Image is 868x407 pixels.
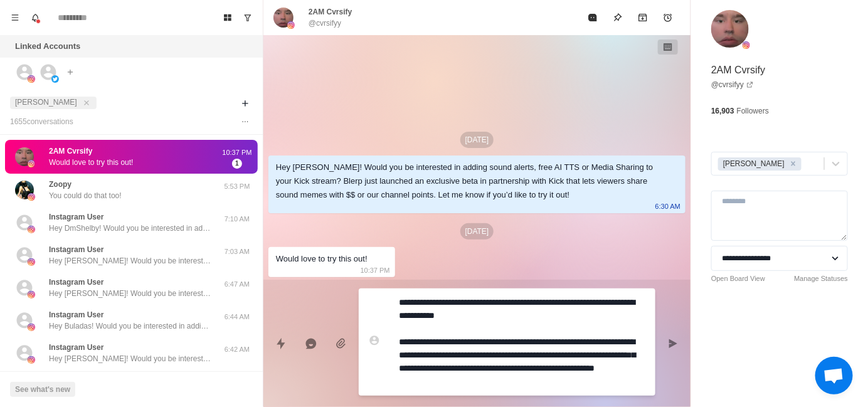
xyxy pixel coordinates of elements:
p: Hey [PERSON_NAME]! Would you be interested in adding sound alerts, free TTS or Media Sharing to y... [49,353,212,364]
div: Remove Jayson [786,157,800,171]
p: [DATE] [460,223,494,240]
p: 16,903 [711,105,734,117]
p: 1655 conversation s [10,116,73,127]
button: Options [238,114,253,129]
p: Followers [737,105,769,117]
button: Send message [660,331,685,356]
p: 7:03 AM [221,246,253,257]
p: Hey DmShelby! Would you be interested in adding sound alerts, free TTS or Media Sharing to your K... [49,223,212,234]
p: 6:42 AM [221,344,253,355]
img: picture [273,8,294,28]
p: 6:30 AM [655,199,680,213]
button: Add account [63,65,78,80]
p: Zoopy [49,179,71,190]
button: Archive [630,5,655,30]
p: 2AM Cvrsify [711,63,765,78]
button: Add reminder [655,5,680,30]
p: 6:44 AM [221,312,253,322]
button: Add filters [238,96,253,111]
a: Manage Statuses [794,273,848,284]
img: picture [28,75,35,83]
img: picture [28,356,35,364]
img: picture [711,10,749,48]
p: Instagram User [49,277,103,288]
button: Mark as read [580,5,605,30]
span: 1 [232,159,242,169]
p: 2AM Cvrsify [49,145,92,157]
p: Hey Buladas! Would you be interested in adding sound alerts, free TTS or Media Sharing to your Ki... [49,320,212,332]
a: @cvrsifyy [711,79,754,90]
img: picture [15,147,34,166]
p: Instagram User [49,211,103,223]
p: 10:37 PM [361,263,390,277]
div: Hey [PERSON_NAME]! Would you be interested in adding sound alerts, free AI TTS or Media Sharing t... [276,161,658,202]
p: Hey [PERSON_NAME]! Would you be interested in adding sound alerts, free TTS or Media Sharing to y... [49,288,212,299]
div: Would love to try this out! [276,252,368,266]
img: picture [15,181,34,199]
p: @cvrsifyy [309,18,341,29]
p: Linked Accounts [15,40,80,53]
p: Instagram User [49,342,103,353]
img: picture [28,291,35,299]
button: Pin [605,5,630,30]
button: Board View [218,8,238,28]
p: 2AM Cvrsify [309,6,352,18]
a: Open Board View [711,273,765,284]
p: Would love to try this out! [49,157,134,168]
img: picture [28,258,35,266]
img: picture [51,75,59,83]
img: picture [743,41,750,49]
img: picture [28,324,35,331]
p: 10:37 PM [221,147,253,158]
button: Menu [5,8,25,28]
a: Open chat [815,357,853,394]
p: 7:10 AM [221,214,253,225]
p: 5:53 PM [221,181,253,192]
div: [PERSON_NAME] [719,157,786,171]
span: [PERSON_NAME] [15,98,77,107]
button: Notifications [25,8,45,28]
p: You could do that too! [49,190,122,201]
p: Instagram User [49,309,103,320]
img: picture [287,21,295,29]
p: Hey [PERSON_NAME]! Would you be interested in adding sound alerts, free TTS or Media Sharing to y... [49,255,212,267]
p: 6:47 AM [221,279,253,290]
img: picture [28,193,35,201]
button: close [80,97,93,109]
button: Reply with AI [299,331,324,356]
button: Quick replies [268,331,294,356]
img: picture [28,226,35,233]
p: [DATE] [460,132,494,148]
button: See what's new [10,382,75,397]
p: Instagram User [49,244,103,255]
button: Show unread conversations [238,8,258,28]
button: Add media [329,331,354,356]
img: picture [28,160,35,167]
